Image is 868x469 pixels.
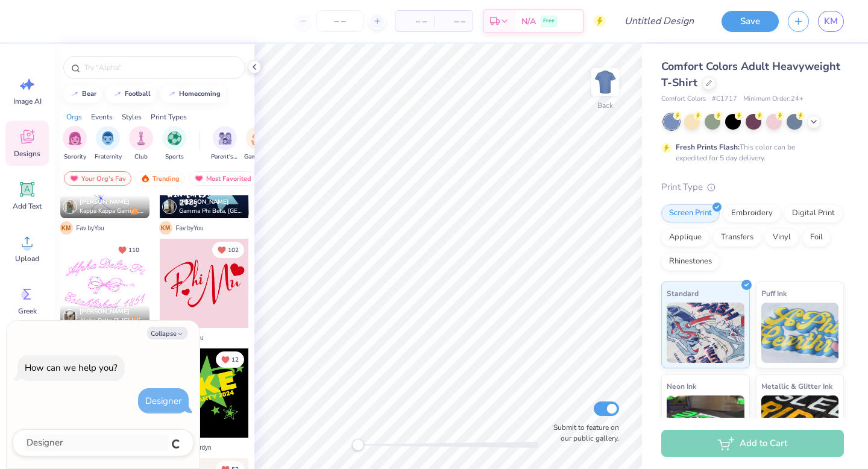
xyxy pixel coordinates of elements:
[83,61,237,74] input: Try "Alpha"
[661,94,706,104] span: Comfort Colors
[802,228,831,247] div: Foil
[95,126,122,162] button: filter button
[521,15,536,28] span: N/A
[80,307,130,316] span: [PERSON_NAME]
[713,228,761,247] div: Transfers
[667,287,699,300] span: Standard
[765,228,799,247] div: Vinyl
[129,126,153,162] div: filter for Club
[179,198,229,206] span: [PERSON_NAME]
[18,306,37,316] span: Greek
[167,90,177,98] img: trend_line.gif
[661,253,720,271] div: Rhinestones
[316,10,363,32] input: – –
[165,153,184,162] span: Sports
[818,11,844,32] a: KM
[761,287,787,300] span: Puff Ink
[211,126,239,162] button: filter button
[712,94,737,104] span: # C1717
[194,174,204,183] img: most_fav.gif
[66,112,82,122] div: Orgs
[244,153,272,162] span: Game Day
[441,15,465,28] span: – –
[761,380,832,392] span: Metallic & Glitter Ink
[25,362,118,374] div: How can we help you?
[129,126,153,162] button: filter button
[128,247,139,253] span: 110
[122,112,142,122] div: Styles
[160,85,226,103] button: homecoming
[547,422,619,444] label: Submit to feature on our public gallery.
[722,11,779,32] button: Save
[168,131,181,145] img: Sports Image
[70,90,80,98] img: trend_line.gif
[134,153,148,162] span: Club
[211,126,239,162] div: filter for Parent's Weekend
[77,224,104,233] span: Fav by You
[63,126,87,162] button: filter button
[140,174,150,183] img: trending.gif
[761,395,839,456] img: Metallic & Glitter Ink
[352,439,364,451] div: Accessibility label
[13,96,42,106] span: Image AI
[179,207,244,216] span: Gamma Phi Beta, [GEOGRAPHIC_DATA][US_STATE]
[212,242,244,258] button: Unlike
[661,59,840,90] span: Comfort Colors Adult Heavyweight T-Shirt
[13,201,42,211] span: Add Text
[218,131,232,145] img: Parent's Weekend Image
[403,15,427,28] span: – –
[25,435,168,451] textarea: Designer
[597,100,613,111] div: Back
[743,94,804,104] span: Minimum Order: 24 +
[82,90,96,97] div: bear
[159,221,172,234] span: K M
[676,142,740,152] strong: Fresh Prints Flash:
[162,126,186,162] div: filter for Sports
[147,327,187,339] button: Collapse
[60,221,73,234] span: K M
[101,131,115,145] img: Fraternity Image
[784,204,843,222] div: Digital Print
[661,204,720,222] div: Screen Print
[64,171,131,186] div: Your Org's Fav
[134,131,148,145] img: Club Image
[135,171,185,186] div: Trending
[91,112,113,122] div: Events
[80,207,145,216] span: Kappa Kappa Gamma, [GEOGRAPHIC_DATA]
[615,9,703,33] input: Untitled Design
[80,198,130,206] span: [PERSON_NAME]
[145,395,181,407] div: Designer
[228,247,239,253] span: 102
[667,395,744,456] img: Neon Ink
[667,303,744,363] img: Standard
[593,70,617,94] img: Back
[69,174,79,183] img: most_fav.gif
[761,303,839,363] img: Puff Ink
[113,90,122,98] img: trend_line.gif
[106,85,156,103] button: football
[676,142,824,163] div: This color can be expedited for 5 day delivery.
[661,228,709,247] div: Applique
[179,90,221,97] div: homecoming
[244,126,272,162] button: filter button
[14,149,40,159] span: Designs
[824,14,838,28] span: KM
[125,90,151,97] div: football
[95,126,122,162] div: filter for Fraternity
[68,131,82,145] img: Sorority Image
[113,242,145,258] button: Unlike
[64,153,86,162] span: Sorority
[244,126,272,162] div: filter for Game Day
[189,171,257,186] div: Most Favorited
[723,204,781,222] div: Embroidery
[543,17,555,25] span: Free
[63,85,102,103] button: bear
[251,131,265,145] img: Game Day Image
[176,224,204,233] span: Fav by You
[63,126,87,162] div: filter for Sorority
[211,153,239,162] span: Parent's Weekend
[162,126,186,162] button: filter button
[15,254,39,263] span: Upload
[151,112,187,122] div: Print Types
[80,316,145,326] span: Alpha Delta Pi, [GEOGRAPHIC_DATA][US_STATE]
